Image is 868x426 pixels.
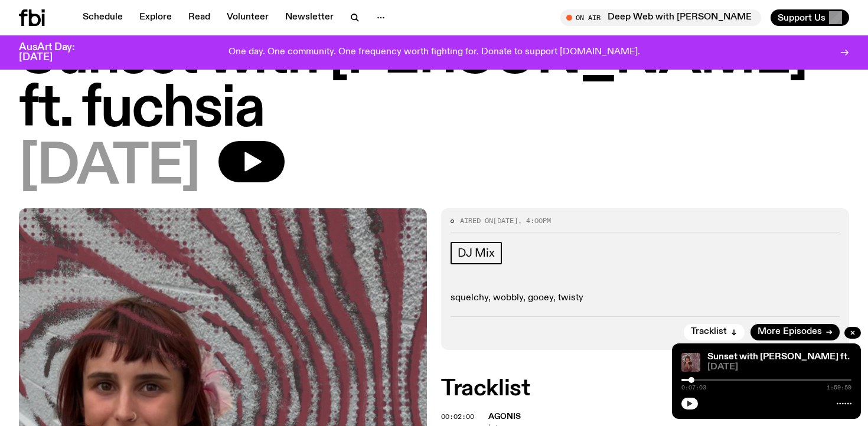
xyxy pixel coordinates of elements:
[19,141,200,194] span: [DATE]
[220,9,276,26] a: Volunteer
[458,247,495,260] span: DJ Mix
[771,9,849,26] button: Support Us
[488,412,521,421] span: Agonis
[19,42,94,63] h3: AusArt Day: [DATE]
[827,385,851,391] span: 1:59:59
[19,30,849,136] h1: Sunset with [PERSON_NAME] ft. fuchsia
[684,324,745,340] button: Tracklist
[707,363,851,372] span: [DATE]
[76,9,130,26] a: Schedule
[758,327,822,336] span: More Episodes
[518,216,551,225] span: , 4:00pm
[460,216,493,225] span: Aired on
[441,378,849,399] h2: Tracklist
[493,216,518,225] span: [DATE]
[441,412,474,421] span: 00:02:00
[691,327,727,336] span: Tracklist
[451,242,502,264] a: DJ Mix
[441,414,474,420] button: 00:02:00
[750,324,840,340] a: More Episodes
[132,9,179,26] a: Explore
[451,293,840,304] p: squelchy, wobbly, gooey, twisty
[181,9,217,26] a: Read
[681,385,706,391] span: 0:07:03
[278,9,341,26] a: Newsletter
[778,12,825,23] span: Support Us
[229,47,640,58] p: One day. One community. One frequency worth fighting for. Donate to support [DOMAIN_NAME].
[560,9,761,26] button: On AirDeep Web with [PERSON_NAME]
